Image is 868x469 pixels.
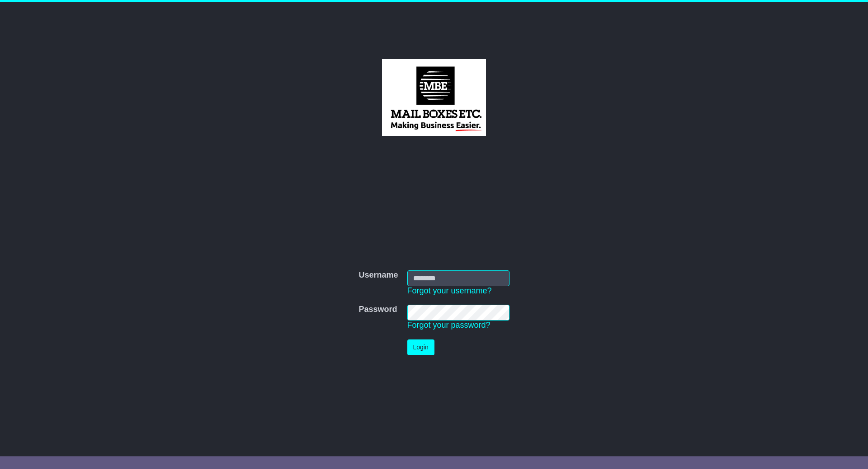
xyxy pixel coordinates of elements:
[359,305,397,315] label: Password
[359,270,398,280] label: Username
[407,320,491,330] a: Forgot your password?
[407,339,434,355] button: Login
[407,286,492,295] a: Forgot your username?
[382,59,486,136] img: MBE Brisbane CBD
